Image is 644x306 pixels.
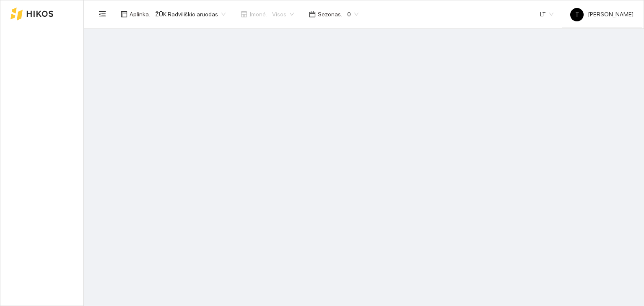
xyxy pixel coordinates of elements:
[155,8,226,21] span: ŽŪK Radviliškio aruodas
[309,11,316,18] span: calendar
[575,8,579,21] span: T
[570,11,634,18] span: [PERSON_NAME]
[94,6,111,23] button: menu-fold
[540,8,553,21] span: LT
[347,8,358,21] span: 0
[99,10,106,18] span: menu-fold
[272,8,294,21] span: Visos
[121,11,127,18] span: layout
[130,10,150,19] span: Aplinka :
[249,10,267,19] span: Įmonė :
[241,11,247,18] span: shop
[318,10,342,19] span: Sezonas :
